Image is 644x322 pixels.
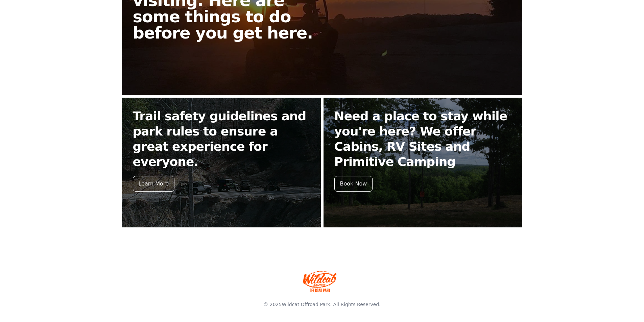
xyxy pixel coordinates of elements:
h2: Trail safety guidelines and park rules to ensure a great experience for everyone. [133,108,310,169]
h2: Need a place to stay while you're here? We offer Cabins, RV Sites and Primitive Camping [334,108,511,169]
a: Need a place to stay while you're here? We offer Cabins, RV Sites and Primitive Camping Book Now [324,98,522,227]
div: Book Now [334,176,373,192]
div: Learn More [133,176,174,192]
a: Wildcat Offroad Park [282,302,330,307]
img: Wildcat Offroad park [303,271,337,292]
a: Trail safety guidelines and park rules to ensure a great experience for everyone. Learn More [122,98,321,227]
span: © 2025 . All Rights Reserved. [263,302,380,307]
